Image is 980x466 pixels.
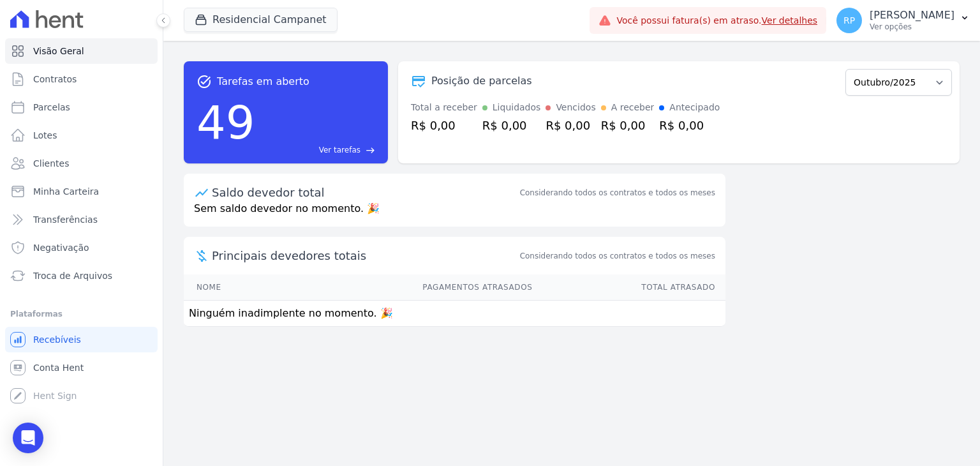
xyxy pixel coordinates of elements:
div: A receber [611,101,655,114]
a: Lotes [5,123,158,148]
button: Residencial Campanet [184,8,338,32]
div: Considerando todos os contratos e todos os meses [520,187,715,199]
div: R$ 0,00 [601,117,655,134]
a: Recebíveis [5,327,158,352]
a: Clientes [5,151,158,176]
span: Lotes [33,129,57,142]
span: Contratos [33,73,77,86]
div: Posição de parcelas [431,73,532,89]
button: RP [PERSON_NAME] Ver opções [826,3,980,38]
div: R$ 0,00 [482,117,541,134]
a: Parcelas [5,94,158,120]
span: Ver tarefas [319,144,360,156]
div: Liquidados [493,101,541,114]
a: Negativação [5,235,158,260]
span: Considerando todos os contratos e todos os meses [520,250,715,262]
p: Sem saldo devedor no momento. 🎉 [184,201,725,227]
th: Nome [184,274,281,301]
span: Você possui fatura(s) em atraso. [616,14,817,27]
div: Open Intercom Messenger [13,423,43,453]
a: Troca de Arquivos [5,263,158,289]
div: Total a receber [411,101,477,114]
span: Troca de Arquivos [33,269,112,282]
a: Conta Hent [5,355,158,380]
a: Visão Geral [5,38,158,64]
span: Principais devedores totais [212,247,517,264]
span: task_alt [197,74,212,89]
div: 49 [197,89,255,156]
a: Contratos [5,66,158,92]
th: Pagamentos Atrasados [281,274,533,301]
span: Conta Hent [33,361,84,374]
td: Ninguém inadimplente no momento. 🎉 [184,301,725,327]
span: Recebíveis [33,333,81,346]
a: Ver tarefas east [260,144,375,156]
span: Visão Geral [33,45,84,57]
span: Tarefas em aberto [217,74,309,89]
p: Ver opções [870,22,954,32]
span: east [366,146,375,155]
div: Plataformas [10,306,152,322]
span: Clientes [33,157,69,170]
a: Ver detalhes [762,15,818,26]
div: R$ 0,00 [659,117,720,134]
div: R$ 0,00 [411,117,477,134]
span: Negativação [33,241,89,254]
span: Minha Carteira [33,185,99,198]
th: Total Atrasado [533,274,725,301]
div: Saldo devedor total [212,184,517,201]
div: R$ 0,00 [546,117,595,134]
div: Vencidos [556,101,595,114]
p: [PERSON_NAME] [870,9,954,22]
a: Transferências [5,207,158,232]
div: Antecipado [669,101,720,114]
span: Transferências [33,213,98,226]
span: RP [843,16,855,25]
a: Minha Carteira [5,179,158,204]
span: Parcelas [33,101,70,114]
